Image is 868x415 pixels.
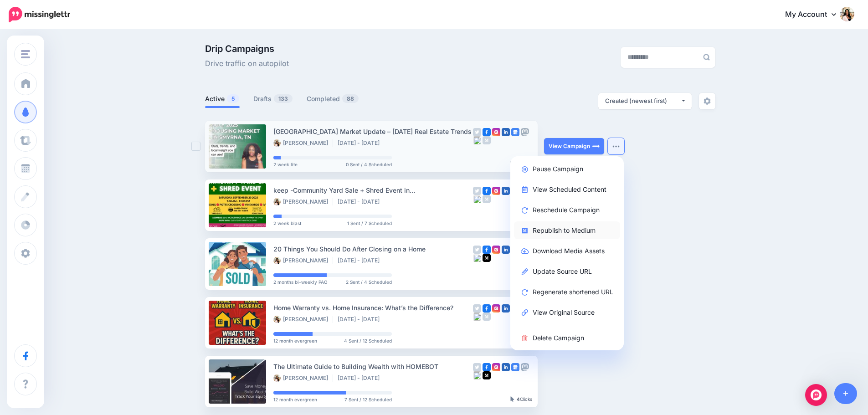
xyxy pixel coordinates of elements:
span: 12 month evergreen [273,397,317,402]
a: Regenerate shortened URL [514,283,620,301]
a: View Campaign [544,138,604,154]
a: View Scheduled Content [514,180,620,198]
img: twitter-grey-square.png [473,128,481,136]
img: google_business-square.png [511,128,519,136]
img: linkedin-square.png [502,363,510,371]
img: medium-grey-square.png [483,136,491,144]
div: [GEOGRAPHIC_DATA] Market Update – [DATE] Real Estate Trends [273,126,473,137]
img: settings-grey.png [704,97,711,105]
span: 0 Sent / 4 Scheduled [346,162,392,167]
a: Drafts133 [253,93,293,104]
li: [PERSON_NAME] [273,316,333,323]
img: linkedin-square.png [502,304,510,313]
div: Home Warranty vs. Home Insurance: What’s the Difference? [273,302,473,313]
a: View Original Source [514,303,620,321]
li: [PERSON_NAME] [273,257,333,264]
img: mastodon-grey-square.png [521,128,529,136]
img: bluesky-grey-square.png [473,371,481,379]
img: medium-square.png [483,254,491,262]
img: instagram-square.png [492,187,500,195]
img: facebook-square.png [483,246,491,254]
img: arrow-long-right-white.png [592,143,600,150]
li: [DATE] - [DATE] [338,316,384,323]
div: Open Intercom Messenger [805,384,827,406]
span: 133 [274,94,293,103]
img: facebook-square.png [483,187,491,195]
span: 88 [342,94,359,103]
a: Pause Campaign [514,160,620,178]
img: medium-square.png [483,371,491,379]
li: [PERSON_NAME] [273,374,333,382]
img: instagram-square.png [492,128,500,136]
span: 2 months bi-weekly PAO [273,280,328,284]
a: My Account [776,4,854,26]
img: twitter-grey-square.png [473,187,481,195]
div: Clicks [510,397,532,402]
span: 2 Sent / 4 Scheduled [346,280,392,284]
span: 1 Sent / 7 Scheduled [347,221,392,225]
div: keep -Community Yard Sale + Shred Event in [GEOGRAPHIC_DATA], [GEOGRAPHIC_DATA] – [DATE] [273,185,473,195]
div: 20 Things You Should Do After Closing on a Home [273,244,473,254]
img: bluesky-grey-square.png [473,136,481,144]
a: Completed88 [307,93,359,104]
a: Update Source URL [514,262,620,280]
img: instagram-square.png [492,246,500,254]
span: Drive traffic on autopilot [205,58,289,70]
li: [DATE] - [DATE] [338,374,384,382]
img: bluesky-grey-square.png [473,254,481,262]
span: Drip Campaigns [205,44,289,53]
img: bluesky-grey-square.png [473,195,481,203]
a: Download Media Assets [514,242,620,260]
a: Reschedule Campaign [514,201,620,219]
span: 4 Sent / 12 Scheduled [344,338,392,343]
span: 12 month evergreen [273,338,317,343]
img: twitter-grey-square.png [473,246,481,254]
img: google_business-square.png [511,363,519,371]
img: facebook-square.png [483,304,491,313]
img: instagram-square.png [492,363,500,371]
a: Republish to Medium [514,221,620,239]
img: linkedin-square.png [502,246,510,254]
img: medium-grey-square.png [483,313,491,321]
li: [DATE] - [DATE] [338,198,384,205]
img: instagram-square.png [492,304,500,313]
img: facebook-square.png [483,363,491,371]
span: 2 week lite [273,162,298,167]
li: [DATE] - [DATE] [338,139,384,147]
button: Created (newest first) [598,93,692,109]
img: medium-grey-square.png [483,195,491,203]
li: [PERSON_NAME] [273,198,333,205]
img: menu.png [21,50,30,58]
a: Delete Campaign [514,329,620,347]
img: pointer-grey-darker.png [510,396,514,402]
span: 5 [227,94,239,103]
img: bluesky-grey-square.png [473,313,481,321]
img: linkedin-square.png [502,187,510,195]
b: 4 [517,396,520,402]
img: mastodon-grey-square.png [521,363,529,371]
span: 2 week blast [273,221,301,225]
a: Active5 [205,93,240,104]
li: [DATE] - [DATE] [338,257,384,264]
div: The Ultimate Guide to Building Wealth with HOMEBOT [273,361,473,372]
span: 7 Sent / 12 Scheduled [344,397,392,402]
img: linkedin-square.png [502,128,510,136]
img: search-grey-6.png [703,54,710,61]
li: [PERSON_NAME] [273,139,333,147]
img: twitter-grey-square.png [473,363,481,371]
img: facebook-square.png [483,128,491,136]
div: Created (newest first) [605,97,681,105]
img: dots.png [612,145,620,148]
img: Missinglettr [9,7,70,22]
img: twitter-grey-square.png [473,304,481,313]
